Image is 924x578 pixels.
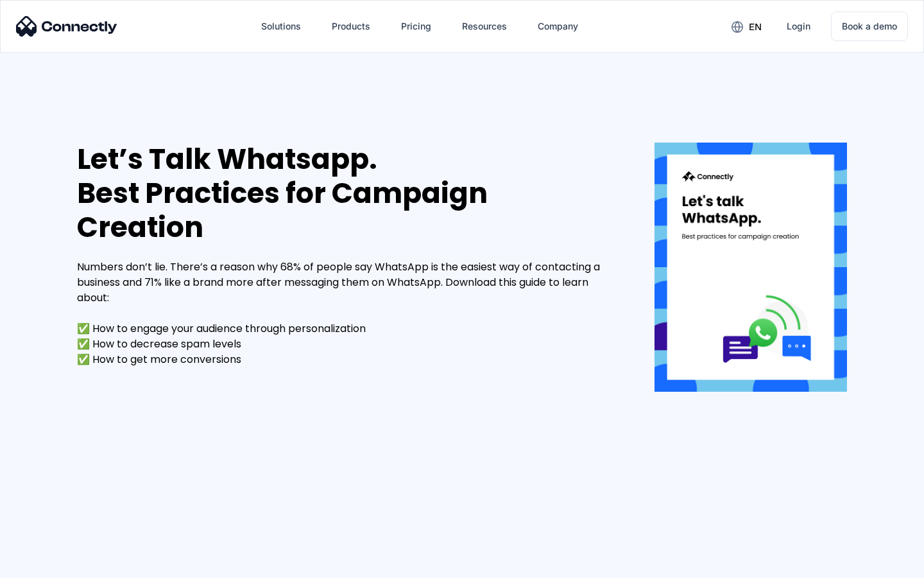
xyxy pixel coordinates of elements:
div: Solutions [261,17,301,35]
div: Numbers don’t lie. There’s a reason why 68% of people say WhatsApp is the easiest way of contacti... [77,259,616,367]
div: en [749,18,762,36]
div: Login [787,17,810,35]
div: Company [538,17,578,35]
div: Resources [462,17,507,35]
div: Pricing [401,17,431,35]
a: Login [776,11,821,42]
ul: Language list [26,556,77,574]
a: Pricing [391,11,441,42]
a: Book a demo [831,12,908,41]
div: Let’s Talk Whatsapp. Best Practices for Campaign Creation [77,143,616,244]
aside: Language selected: English [13,556,77,574]
img: Connectly Logo [16,16,117,37]
div: Products [332,17,370,35]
